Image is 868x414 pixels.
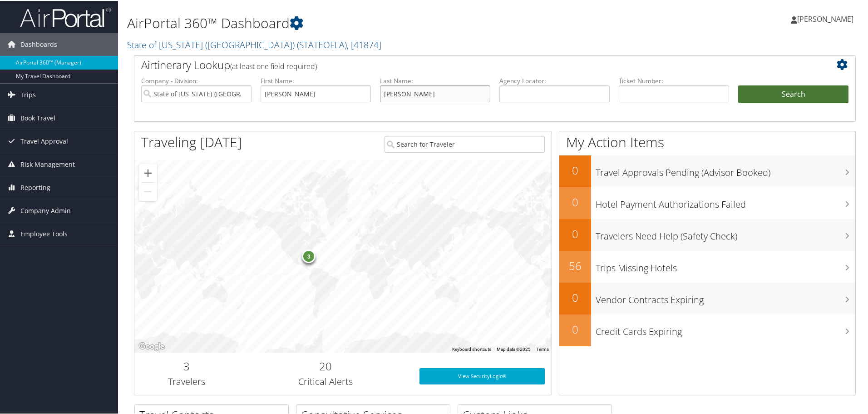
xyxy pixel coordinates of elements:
a: Terms (opens in new tab) [536,346,549,351]
label: Last Name: [380,75,490,85]
label: Agency Locator: [499,75,610,85]
span: [PERSON_NAME] [797,13,853,23]
a: 0Credit Cards Expiring [559,314,855,345]
a: 0Hotel Payment Authorizations Failed [559,186,855,218]
a: Open this area in Google Maps (opens a new window) [137,340,167,352]
h3: Credit Cards Expiring [596,320,855,337]
div: 3 [302,248,316,262]
a: View SecurityLogic® [419,367,545,384]
label: Ticket Number: [619,75,729,85]
a: 0Travelers Need Help (Safety Check) [559,218,855,250]
button: Search [738,85,848,103]
h3: Travel Approvals Pending (Advisor Booked) [596,161,855,178]
h2: 0 [559,194,591,209]
input: Search for Traveler [385,135,545,152]
span: (at least one field required) [230,60,317,70]
a: 0Travel Approvals Pending (Advisor Booked) [559,155,855,186]
span: Map data ©2025 [497,346,531,351]
h2: 56 [559,257,591,273]
span: Book Travel [20,106,55,129]
a: 56Trips Missing Hotels [559,250,855,282]
label: First Name: [261,75,371,85]
h2: Airtinerary Lookup [141,56,789,72]
h3: Vendor Contracts Expiring [596,288,855,305]
h2: 0 [559,225,591,241]
h2: 3 [141,358,232,373]
span: Employee Tools [20,222,68,244]
h1: AirPortal 360™ Dashboard [127,13,617,32]
label: Company - Division: [141,75,252,85]
h3: Trips Missing Hotels [596,256,855,274]
img: Google [137,340,167,352]
button: Keyboard shortcuts [452,345,491,352]
h3: Travelers [141,374,232,387]
h2: 0 [559,289,591,304]
span: Risk Management [20,152,75,175]
span: Trips [20,83,36,105]
button: Zoom in [139,163,157,181]
a: State of [US_STATE] ([GEOGRAPHIC_DATA]) [127,38,381,50]
h3: Hotel Payment Authorizations Failed [596,193,855,210]
a: 0Vendor Contracts Expiring [559,282,855,314]
button: Zoom out [139,182,157,200]
h3: Travelers Need Help (Safety Check) [596,224,855,242]
span: Dashboards [20,32,57,55]
a: [PERSON_NAME] [791,5,863,32]
span: Travel Approval [20,129,68,152]
h2: 0 [559,321,591,336]
img: airportal-logo.png [20,6,111,27]
span: , [ 41874 ] [347,38,381,50]
h3: Critical Alerts [246,374,406,387]
h1: Traveling [DATE] [141,132,242,151]
span: Reporting [20,175,50,198]
span: ( STATEOFLA ) [297,38,347,50]
h2: 0 [559,162,591,177]
h2: 20 [246,358,406,373]
h1: My Action Items [559,132,855,151]
span: Company Admin [20,199,71,221]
